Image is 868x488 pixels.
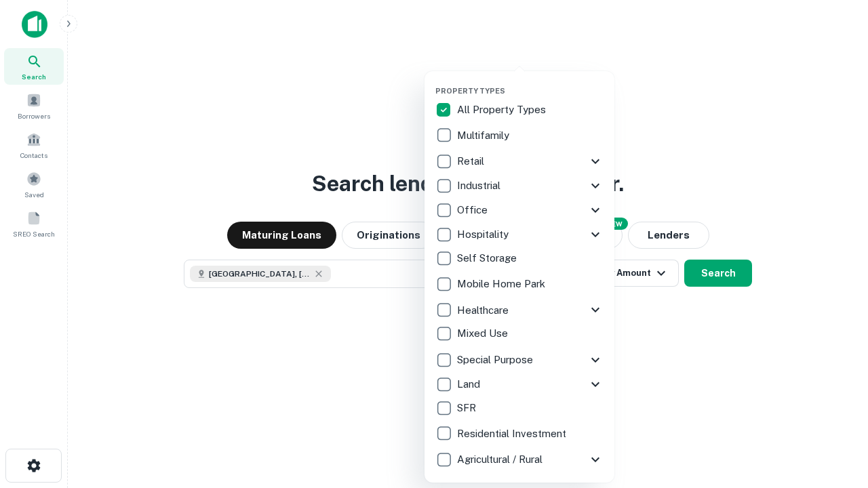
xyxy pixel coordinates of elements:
p: Mobile Home Park [457,276,548,292]
p: Mixed Use [457,325,511,342]
p: Land [457,376,483,392]
p: Office [457,202,490,218]
p: Hospitality [457,226,511,243]
div: Industrial [435,174,604,198]
p: Residential Investment [457,426,569,442]
iframe: Chat Widget [800,380,868,445]
p: Retail [457,153,487,169]
p: Healthcare [457,302,511,319]
div: Healthcare [435,298,604,322]
p: Self Storage [457,250,519,266]
p: SFR [457,400,479,416]
div: Agricultural / Rural [435,447,604,472]
p: Agricultural / Rural [457,451,545,468]
div: Retail [435,149,604,174]
p: Multifamily [457,127,512,144]
span: Property Types [435,87,505,95]
div: Office [435,198,604,222]
div: Hospitality [435,222,604,247]
div: Land [435,372,604,396]
p: Industrial [457,178,503,194]
p: Special Purpose [457,352,536,368]
div: Special Purpose [435,348,604,372]
p: All Property Types [457,102,549,118]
